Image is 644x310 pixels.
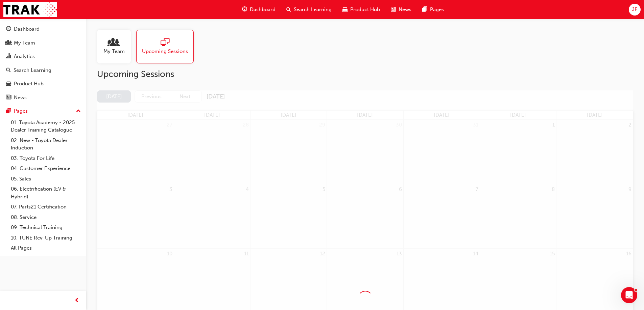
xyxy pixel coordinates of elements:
span: news-icon [6,95,11,101]
h2: Upcoming Sessions [97,69,633,80]
span: pages-icon [6,108,11,114]
a: Analytics [3,50,84,63]
a: 08. Service [8,212,84,223]
div: Pages [14,107,28,115]
span: My Team [103,48,125,55]
div: Product Hub [14,80,44,88]
span: people-icon [110,38,118,48]
a: car-iconProduct Hub [337,3,385,17]
span: search-icon [286,5,291,14]
a: 04. Customer Experience [8,163,84,174]
span: Search Learning [294,6,332,13]
iframe: Intercom live chat [621,287,637,303]
span: people-icon [6,40,11,46]
span: news-icon [391,5,396,14]
a: guage-iconDashboard [237,3,281,17]
a: 10. TUNE Rev-Up Training [8,233,84,243]
span: pages-icon [422,5,427,14]
a: 05. Sales [8,174,84,184]
div: Dashboard [14,25,40,33]
img: Trak [3,2,57,17]
a: Upcoming Sessions [136,30,199,63]
a: 07. Parts21 Certification [8,202,84,212]
span: guage-icon [242,5,247,14]
span: prev-icon [74,297,79,305]
div: Analytics [14,53,35,60]
a: My Team [3,37,84,49]
a: News [3,91,84,104]
div: Search Learning [14,66,51,74]
a: 02. New - Toyota Dealer Induction [8,135,84,153]
span: up-icon [76,107,81,116]
a: Search Learning [3,64,84,77]
span: car-icon [342,5,348,14]
span: JF [632,6,637,13]
span: Upcoming Sessions [142,48,188,55]
a: pages-iconPages [417,3,449,17]
a: 01. Toyota Academy - 2025 Dealer Training Catalogue [8,117,84,135]
a: news-iconNews [385,3,417,17]
a: 09. Technical Training [8,222,84,233]
button: Pages [3,105,84,117]
button: JF [629,4,641,16]
span: search-icon [6,67,11,74]
span: chart-icon [6,54,11,60]
a: search-iconSearch Learning [281,3,337,17]
a: All Pages [8,243,84,253]
span: sessionType_ONLINE_URL-icon [161,38,169,48]
span: guage-icon [6,26,11,32]
a: 03. Toyota For Life [8,153,84,164]
span: car-icon [6,81,11,87]
span: News [399,6,411,13]
div: My Team [14,39,35,47]
a: Product Hub [3,78,84,90]
a: My Team [97,30,136,63]
a: Dashboard [3,23,84,35]
a: 06. Electrification (EV & Hybrid) [8,184,84,202]
button: DashboardMy TeamAnalyticsSearch LearningProduct HubNews [3,22,84,105]
div: News [14,94,27,102]
span: Dashboard [250,6,276,13]
span: Pages [430,6,444,13]
span: Product Hub [350,6,380,13]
